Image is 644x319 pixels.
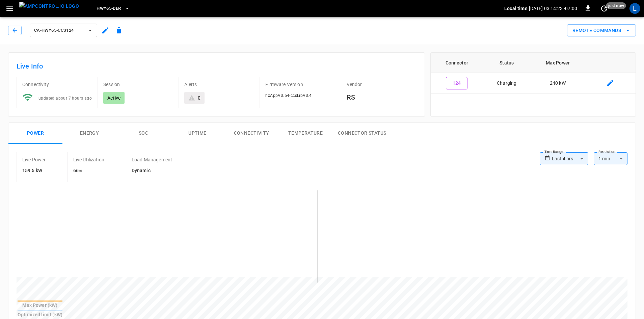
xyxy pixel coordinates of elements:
[278,123,332,144] button: Temperature
[103,81,173,88] p: Session
[62,123,116,144] button: Energy
[332,123,392,144] button: Connector Status
[30,24,97,37] button: ca-hwy65-ccs124
[97,5,121,12] span: HWY65-DER
[34,27,84,34] span: ca-hwy65-ccs124
[629,3,640,14] div: profile-icon
[107,95,120,101] p: Active
[22,156,46,163] p: Live Power
[38,96,92,101] span: updated about 7 hours ago
[73,156,104,163] p: Live Utilization
[431,53,483,73] th: Connector
[347,81,417,88] p: Vendor
[531,73,585,94] td: 240 kW
[483,73,531,94] td: Charging
[132,156,172,163] p: Load Management
[598,149,615,155] label: Resolution
[132,167,172,175] h6: Dynamic
[22,81,92,88] p: Connectivity
[567,24,636,37] button: Remote Commands
[116,123,170,144] button: SOC
[19,2,79,10] img: ampcontrol.io logo
[529,5,577,12] p: [DATE] 03:14:23 -07:00
[544,149,563,155] label: Time Range
[531,53,585,73] th: Max Power
[347,92,417,103] h6: RS
[265,93,312,98] span: hxAppV3.54-ccsLibV3.4
[198,95,200,101] div: 0
[170,123,224,144] button: Uptime
[446,77,467,89] button: 124
[224,123,278,144] button: Connectivity
[594,152,627,165] div: 1 min
[17,61,417,72] h6: Live Info
[73,167,104,175] h6: 66%
[552,152,588,165] div: Last 4 hrs
[483,53,531,73] th: Status
[8,123,62,144] button: Power
[504,5,528,12] p: Local time
[22,167,46,175] h6: 159.5 kW
[599,3,610,14] button: set refresh interval
[184,81,254,88] p: Alerts
[606,2,626,9] span: just now
[431,53,636,94] table: connector table
[94,2,132,15] button: HWY65-DER
[265,81,335,88] p: Firmware Version
[567,24,636,37] div: remote commands options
